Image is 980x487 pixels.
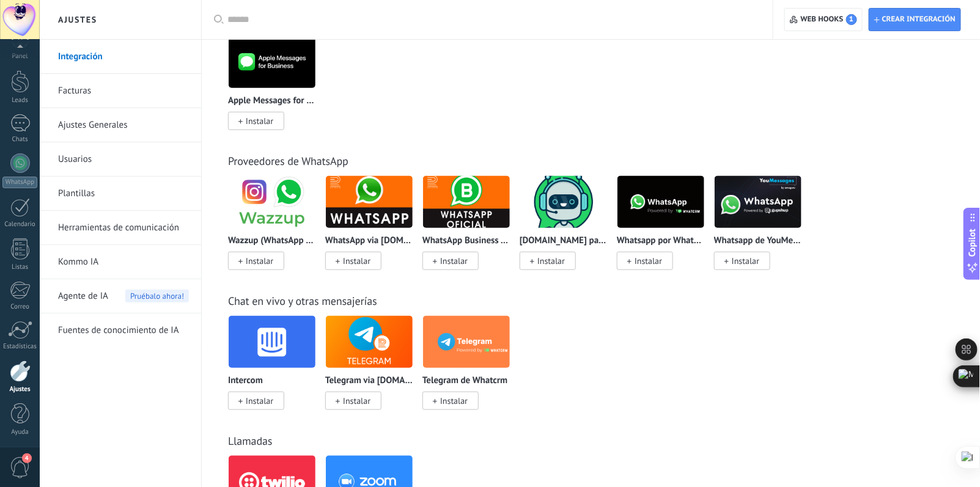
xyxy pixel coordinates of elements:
[440,395,468,406] span: Instalar
[58,245,189,279] a: Kommo IA
[882,15,956,24] span: Crear integración
[58,142,189,177] a: Usuarios
[422,315,520,425] div: Telegram de Whatcrm
[520,172,607,232] img: logo_main.png
[715,172,801,232] img: logo_main.png
[58,313,189,348] a: Fuentes de conocimiento de IA
[40,40,201,74] li: Integración
[228,96,316,106] p: Apple Messages for Business
[784,8,862,31] button: Web hooks1
[422,236,510,246] p: WhatsApp Business API ([GEOGRAPHIC_DATA]) via [DOMAIN_NAME]
[228,294,377,308] a: Chat en vivo y otras mensajerías
[58,279,108,313] span: Agente de IA
[343,395,370,406] span: Instalar
[801,14,857,25] span: Web hooks
[228,434,272,448] a: Llamadas
[246,115,273,126] span: Instalar
[40,211,201,245] li: Herramientas de comunicación
[714,236,802,246] p: Whatsapp de YouMessages
[58,74,189,108] a: Facturas
[228,35,325,145] div: Apple Messages for Business
[869,8,961,31] button: Crear integración
[537,255,565,266] span: Instalar
[325,236,413,246] p: WhatsApp via [DOMAIN_NAME]
[58,108,189,142] a: Ajustes Generales
[58,177,189,211] a: Plantillas
[228,236,316,246] p: Wazzup (WhatsApp & Instagram)
[326,172,413,232] img: logo_main.png
[520,175,617,285] div: ChatArchitect.com para WhatsApp
[229,32,315,92] img: logo_main.png
[125,290,189,302] span: Pruébalo ahora!
[228,315,325,425] div: Intercom
[246,395,273,406] span: Instalar
[732,255,759,266] span: Instalar
[2,343,38,351] div: Estadísticas
[520,236,608,246] p: [DOMAIN_NAME] para WhatsApp
[325,315,422,425] div: Telegram via Radist.Online
[228,175,325,285] div: Wazzup (WhatsApp & Instagram)
[967,229,979,257] span: Copilot
[846,14,857,25] span: 1
[40,279,201,313] li: Agente de IA
[2,177,37,188] div: WhatsApp
[2,428,38,436] div: Ayuda
[326,312,413,372] img: logo_main.png
[635,255,662,266] span: Instalar
[40,108,201,142] li: Ajustes Generales
[617,172,704,232] img: logo_main.png
[343,255,370,266] span: Instalar
[2,386,38,394] div: Ajustes
[40,74,201,108] li: Facturas
[228,376,263,386] p: Intercom
[228,154,348,168] a: Proveedores de WhatsApp
[325,175,422,285] div: WhatsApp via Radist.Online
[617,175,714,285] div: Whatsapp por Whatcrm y Telphin
[423,172,510,232] img: logo_main.png
[714,175,811,285] div: Whatsapp de YouMessages
[617,236,705,246] p: Whatsapp por Whatcrm y Telphin
[246,255,273,266] span: Instalar
[229,172,315,232] img: logo_main.png
[58,279,189,313] a: Agente de IAPruébalo ahora!
[2,263,38,271] div: Listas
[2,303,38,311] div: Correo
[40,245,201,279] li: Kommo IA
[22,453,32,463] span: 4
[229,312,315,372] img: logo_main.png
[40,313,201,347] li: Fuentes de conocimiento de IA
[2,97,38,104] div: Leads
[58,211,189,245] a: Herramientas de comunicación
[58,40,189,74] a: Integración
[325,376,413,386] p: Telegram via [DOMAIN_NAME]
[2,221,38,229] div: Calendario
[40,177,201,211] li: Plantillas
[422,175,520,285] div: WhatsApp Business API (WABA) via Radist.Online
[2,136,38,144] div: Chats
[40,142,201,177] li: Usuarios
[440,255,468,266] span: Instalar
[423,312,510,372] img: logo_main.png
[422,376,507,386] p: Telegram de Whatcrm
